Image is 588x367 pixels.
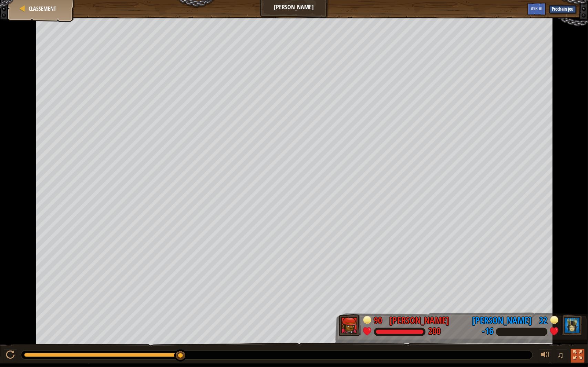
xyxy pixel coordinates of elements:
[531,5,543,12] span: Ask AI
[539,349,553,363] button: Ajuster le volume
[527,3,546,15] button: Ask AI
[560,314,583,336] img: thang_avatar_frame.png
[482,327,493,336] div: -16
[472,314,532,327] div: [PERSON_NAME]
[537,314,548,323] div: 32
[571,349,585,363] button: Basculer en plein écran
[374,314,384,323] div: 90
[428,327,441,336] div: 200
[557,350,564,360] span: ♫
[556,349,568,363] button: ♫
[29,5,56,12] span: Classement
[549,5,576,13] button: Prochain jeu
[339,314,361,336] img: thang_avatar_frame.png
[390,314,450,327] div: [PERSON_NAME]
[27,5,56,12] a: Classement
[3,349,17,363] button: Ctrl + P: Pause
